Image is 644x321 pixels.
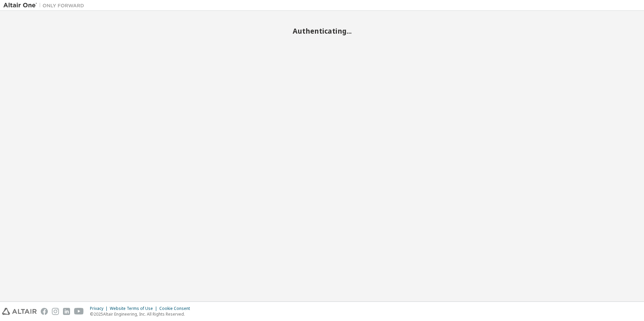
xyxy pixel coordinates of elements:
[41,308,48,315] img: facebook.svg
[90,306,110,311] div: Privacy
[110,306,159,311] div: Website Terms of Use
[159,306,194,311] div: Cookie Consent
[3,27,641,35] h2: Authenticating...
[52,308,59,315] img: instagram.svg
[2,308,37,315] img: altair_logo.svg
[74,308,84,315] img: youtube.svg
[90,311,194,317] p: © 2025 Altair Engineering, Inc. All Rights Reserved.
[3,2,88,9] img: Altair One
[63,308,70,315] img: linkedin.svg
